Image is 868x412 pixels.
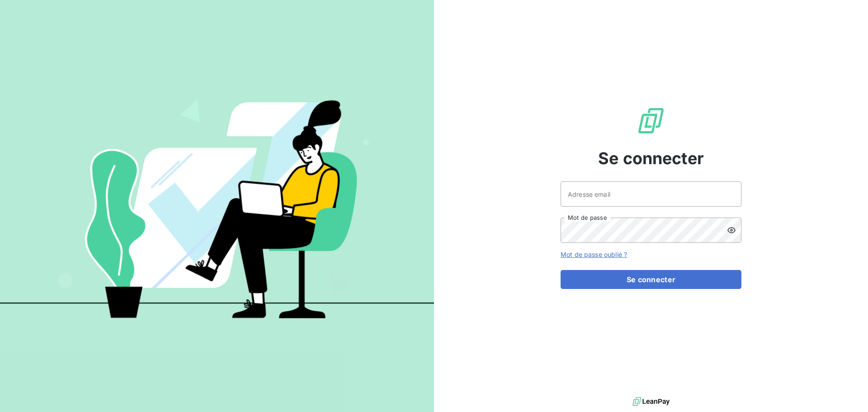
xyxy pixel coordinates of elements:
img: logo [632,395,670,408]
span: Se connecter [598,146,704,170]
input: placeholder [561,181,741,207]
a: Mot de passe oublié ? [561,251,627,258]
img: Logo LeanPay [637,106,665,135]
button: Se connecter [561,270,741,289]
